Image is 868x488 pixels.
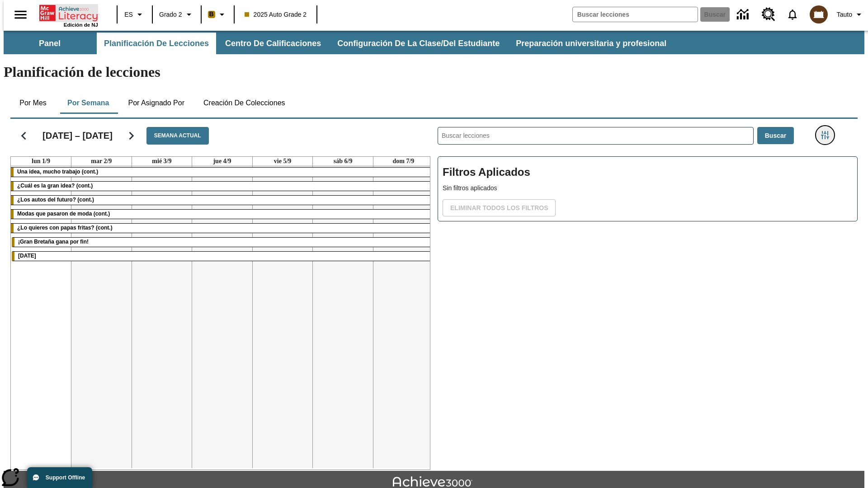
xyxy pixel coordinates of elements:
div: Modas que pasaron de moda (cont.) [11,210,434,219]
span: Una idea, mucho trabajo (cont.) [17,169,98,175]
button: Lenguaje: ES, Selecciona un idioma [120,6,149,23]
button: Creación de colecciones [196,92,292,114]
a: 3 de septiembre de 2025 [150,157,173,166]
button: Por asignado por [121,92,192,114]
input: Buscar campo [573,7,698,22]
a: 6 de septiembre de 2025 [332,157,354,166]
span: ¿Los autos del futuro? (cont.) [17,197,94,203]
button: Boost El color de la clase es anaranjado claro. Cambiar el color de la clase. [204,6,231,23]
button: Buscar [757,127,794,145]
span: ¿Lo quieres con papas fritas? (cont.) [17,225,113,231]
a: Centro de información [731,2,756,27]
button: Grado: Grado 2, Elige un grado [156,6,198,23]
button: Support Offline [27,467,92,488]
span: Grado 2 [159,10,182,19]
a: 7 de septiembre de 2025 [391,157,416,166]
button: Menú lateral de filtros [816,126,834,144]
img: avatar image [810,5,828,23]
h2: Filtros Aplicados [443,161,853,183]
div: Calendario [3,115,430,470]
button: Panel [5,33,95,54]
button: Planificación de lecciones [97,33,216,54]
span: B [209,9,214,20]
span: Día del Trabajo [18,253,36,259]
h2: [DATE] – [DATE] [42,130,113,141]
a: Notificaciones [781,3,804,26]
button: Semana actual [146,127,209,145]
button: Por mes [10,92,56,114]
a: Centro de recursos, Se abrirá en una pestaña nueva. [756,2,781,27]
a: 4 de septiembre de 2025 [211,157,233,166]
button: Abrir el menú lateral [7,1,34,28]
button: Seguir [120,124,143,147]
div: Filtros Aplicados [438,156,858,221]
div: Día del Trabajo [12,252,433,261]
a: 2 de septiembre de 2025 [89,157,113,166]
span: Edición de NJ [64,22,98,28]
div: ¿Lo quieres con papas fritas? (cont.) [11,224,434,233]
div: ¿Cuál es la gran idea? (cont.) [11,182,434,191]
button: Regresar [12,124,35,147]
div: Portada [39,3,98,28]
button: Centro de calificaciones [218,33,328,54]
div: Buscar [430,115,858,470]
span: Tauto [837,10,852,19]
h1: Planificación de lecciones [4,64,864,80]
span: 2025 Auto Grade 2 [245,10,307,19]
button: Preparación universitaria y profesional [509,33,674,54]
span: Support Offline [46,474,85,481]
div: Subbarra de navegación [4,31,864,54]
div: Una idea, mucho trabajo (cont.) [11,168,434,177]
a: Portada [39,4,98,22]
div: Subbarra de navegación [4,33,675,54]
button: Perfil/Configuración [833,6,868,23]
span: ¡Gran Bretaña gana por fin! [18,239,89,245]
div: ¿Los autos del futuro? (cont.) [11,196,434,205]
a: 5 de septiembre de 2025 [272,157,293,166]
span: ¿Cuál es la gran idea? (cont.) [17,183,93,189]
p: Sin filtros aplicados [443,183,853,193]
span: Modas que pasaron de moda (cont.) [17,211,110,217]
input: Buscar lecciones [438,127,753,144]
a: 1 de septiembre de 2025 [30,157,52,166]
button: Escoja un nuevo avatar [804,3,833,26]
button: Configuración de la clase/del estudiante [330,33,507,54]
div: ¡Gran Bretaña gana por fin! [12,238,433,247]
span: ES [124,10,133,19]
button: Por semana [60,92,116,114]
